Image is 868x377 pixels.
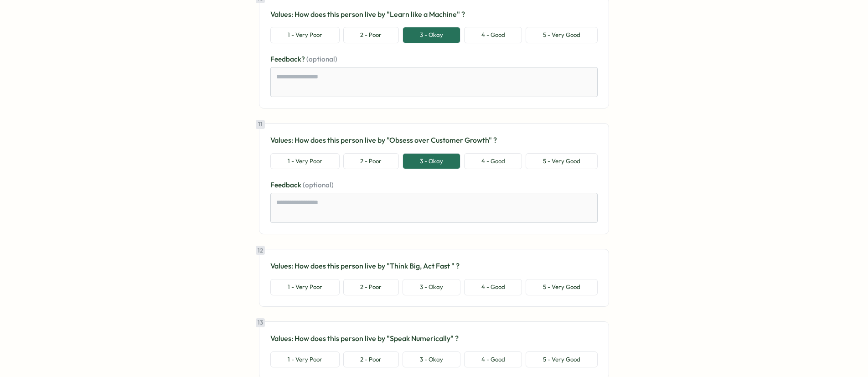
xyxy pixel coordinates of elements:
[270,9,598,20] p: Values: How does this person live by "Learn like a Machine" ?
[403,351,460,368] button: 3 - Okay
[303,181,334,189] span: (optional)
[464,27,522,43] button: 4 - Good
[464,153,522,170] button: 4 - Good
[270,27,340,43] button: 1 - Very Poor
[270,351,340,368] button: 1 - Very Poor
[270,134,598,146] p: Values: How does this person live by "Obsess over Customer Growth" ?
[403,153,460,170] button: 3 - Okay
[270,181,303,189] span: Feedback
[256,246,265,255] div: 12
[270,279,340,295] button: 1 - Very Poor
[270,260,598,272] p: Values: How does this person live by "Think Big, Act Fast " ?
[270,333,598,344] p: Values: How does this person live by "Speak Numerically" ?
[256,318,265,327] div: 13
[343,27,399,43] button: 2 - Poor
[270,55,306,63] span: Feedback?
[526,153,598,170] button: 5 - Very Good
[526,27,598,43] button: 5 - Very Good
[464,279,522,295] button: 4 - Good
[526,351,598,368] button: 5 - Very Good
[403,27,460,43] button: 3 - Okay
[526,279,598,295] button: 5 - Very Good
[270,153,340,170] button: 1 - Very Poor
[403,279,460,295] button: 3 - Okay
[256,120,265,129] div: 11
[343,351,399,368] button: 2 - Poor
[306,55,337,63] span: (optional)
[464,351,522,368] button: 4 - Good
[343,279,399,295] button: 2 - Poor
[343,153,399,170] button: 2 - Poor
